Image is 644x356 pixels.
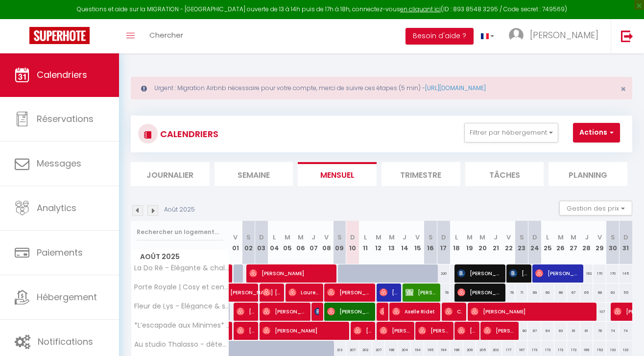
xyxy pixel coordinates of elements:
[262,321,346,340] span: [PERSON_NAME]
[385,221,398,264] th: 13
[350,233,355,242] abbr: D
[593,322,606,340] div: 78
[372,221,385,264] th: 12
[593,221,606,264] th: 29
[37,69,87,81] span: Calendriers
[457,283,501,302] span: [PERSON_NAME]
[467,233,473,242] abbr: M
[580,284,594,302] div: 65
[509,264,527,283] span: [PERSON_NAME]
[437,221,451,264] th: 17
[619,264,632,283] div: 145
[494,233,498,242] abbr: J
[567,284,580,302] div: 67
[441,233,446,242] abbr: D
[37,291,97,303] span: Hébergement
[273,233,276,242] abbr: L
[445,302,462,321] span: Clémence Desoeuvre
[133,264,231,272] span: La Do Ré - Élégante & chaleureuse maison à [GEOGRAPHIC_DATA]
[593,264,606,283] div: 170
[237,302,254,321] span: [PERSON_NAME]Abbé
[411,221,424,264] th: 15
[327,302,371,321] span: [PERSON_NAME]
[535,264,579,283] span: [PERSON_NAME]
[380,302,384,321] span: [PERSON_NAME]
[131,250,229,264] span: Août 2025
[281,221,294,264] th: 05
[164,205,195,214] p: Août 2025
[249,264,333,283] span: [PERSON_NAME]
[515,221,528,264] th: 23
[233,233,238,242] abbr: V
[502,284,515,302] div: 76
[320,221,333,264] th: 08
[29,27,90,44] img: Super Booking
[215,162,293,186] li: Semaine
[554,221,568,264] th: 26
[131,77,632,99] div: Urgent : Migration Airbnb nécessaire pour votre compte, merci de suivre ces étapes (5 min) -
[307,221,320,264] th: 07
[285,233,290,242] abbr: M
[294,221,307,264] th: 06
[346,221,359,264] th: 10
[359,221,372,264] th: 11
[311,233,315,242] abbr: J
[415,233,420,242] abbr: V
[554,322,568,340] div: 83
[530,29,598,41] span: [PERSON_NAME]
[324,233,329,242] abbr: V
[465,162,544,186] li: Tâches
[403,233,406,242] abbr: J
[354,321,371,340] span: [PERSON_NAME]
[580,322,594,340] div: 81
[333,221,346,264] th: 09
[549,162,627,186] li: Planning
[425,84,486,92] a: [URL][DOMAIN_NAME]
[585,233,589,242] abbr: J
[259,233,264,242] abbr: D
[621,30,633,42] img: logout
[597,233,602,242] abbr: V
[288,283,319,302] span: Laure Lily
[424,221,437,264] th: 16
[573,123,620,142] button: Actions
[558,233,564,242] abbr: M
[464,123,558,142] button: Filtrer par hébergement
[255,221,268,264] th: 03
[400,5,441,13] a: en cliquant ici
[623,233,628,242] abbr: D
[619,322,632,340] div: 74
[567,221,580,264] th: 27
[229,221,242,264] th: 01
[515,284,528,302] div: 71
[380,321,410,340] span: [PERSON_NAME]
[137,223,223,241] input: Rechercher un logement...
[389,233,395,242] abbr: M
[242,221,255,264] th: 02
[520,233,524,242] abbr: S
[158,123,218,145] h3: CALENDRIERS
[314,302,319,321] span: [PERSON_NAME]
[364,233,367,242] abbr: L
[580,264,594,283] div: 182
[327,283,371,302] span: [PERSON_NAME]
[131,162,210,186] li: Journalier
[405,283,436,302] span: [PERSON_NAME]
[268,221,281,264] th: 04
[541,284,554,302] div: 69
[37,157,81,169] span: Messages
[457,321,475,340] span: [PERSON_NAME]
[501,19,611,53] a: ... [PERSON_NAME]
[298,233,304,242] abbr: M
[606,221,620,264] th: 30
[479,233,485,242] abbr: M
[541,322,554,340] div: 84
[506,233,511,242] abbr: V
[133,303,231,310] span: Fleur de Lys - Élégance & sérénité en centre-ville
[298,162,377,186] li: Mensuel
[502,221,515,264] th: 22
[611,233,615,242] abbr: S
[532,233,537,242] abbr: D
[149,30,183,40] span: Chercher
[593,303,606,321] div: 107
